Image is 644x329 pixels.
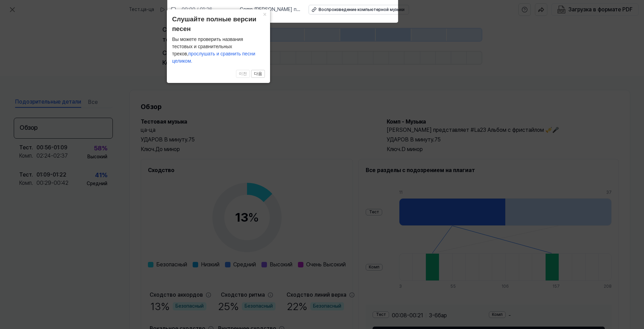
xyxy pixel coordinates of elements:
[309,5,409,14] button: Воспроизведение компьютерной музыки
[319,7,405,13] div: Воспроизведение компьютерной музыки
[172,51,255,64] span: прослушать и сравнить песни целиком.
[240,6,300,13] span: Comp . [PERSON_NAME] представляет #La23 Альбом с фристайлом 🎺🎤
[251,70,265,78] button: 다음
[259,9,270,19] button: Закрыть
[182,6,212,13] div: 00:00 / 01:26
[172,36,265,65] div: Вы можете проверить названия тестовых и сравнительных треков,
[172,14,265,34] header: Слушайте полные версии песен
